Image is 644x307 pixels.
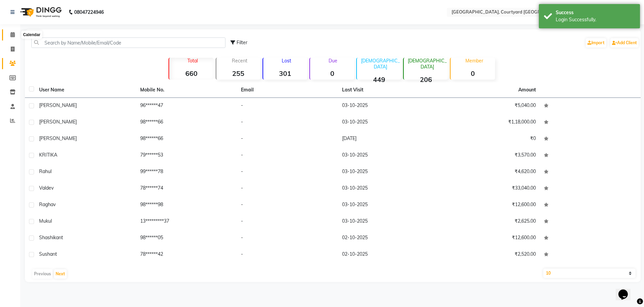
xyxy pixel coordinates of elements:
[263,69,307,78] strong: 301
[338,82,439,98] th: Last Visit
[237,82,338,98] th: Email
[39,119,77,125] span: [PERSON_NAME]
[39,201,56,207] span: Raghav
[237,114,338,131] td: -
[310,69,354,78] strong: 0
[237,147,338,164] td: -
[39,152,57,158] span: KRITIKA
[439,180,540,197] td: ₹33,040.00
[439,114,540,131] td: ₹1,18,000.00
[338,180,439,197] td: 03-10-2025
[338,114,439,131] td: 03-10-2025
[266,58,307,64] p: Lost
[439,230,540,247] td: ₹12,600.00
[586,38,606,48] a: Import
[17,3,63,22] img: logo
[357,75,401,84] strong: 449
[451,69,495,78] strong: 0
[237,39,247,46] span: Filter
[439,164,540,180] td: ₹4,620.00
[39,168,52,174] span: Rahul
[439,197,540,214] td: ₹12,600.00
[39,251,57,257] span: Sushant
[237,230,338,247] td: -
[39,135,77,141] span: [PERSON_NAME]
[35,82,136,98] th: User Name
[237,131,338,147] td: -
[54,269,67,279] button: Next
[338,230,439,247] td: 02-10-2025
[219,58,260,64] p: Recent
[439,98,540,114] td: ₹5,040.00
[237,214,338,230] td: -
[439,131,540,147] td: ₹0
[21,31,42,39] div: Calendar
[169,69,213,78] strong: 660
[439,247,540,263] td: ₹2,520.00
[31,37,225,48] input: Search by Name/Mobile/Email/Code
[556,16,635,23] div: Login Successfully.
[237,180,338,197] td: -
[453,58,495,64] p: Member
[237,197,338,214] td: -
[610,38,639,48] a: Add Client
[39,185,54,191] span: valdev
[237,98,338,114] td: -
[39,234,63,241] span: Shashikant
[556,9,635,16] div: Success
[439,147,540,164] td: ₹3,570.00
[39,218,52,224] span: Mukul
[338,147,439,164] td: 03-10-2025
[338,197,439,214] td: 03-10-2025
[216,69,260,78] strong: 255
[404,75,448,84] strong: 206
[237,247,338,263] td: -
[406,58,448,70] p: [DEMOGRAPHIC_DATA]
[338,247,439,263] td: 02-10-2025
[439,214,540,230] td: ₹2,625.00
[360,58,401,70] p: [DEMOGRAPHIC_DATA]
[616,280,637,300] iframe: chat widget
[74,3,104,22] b: 08047224946
[338,98,439,114] td: 03-10-2025
[311,58,354,64] p: Due
[39,102,77,108] span: [PERSON_NAME]
[237,164,338,180] td: -
[338,214,439,230] td: 03-10-2025
[338,164,439,180] td: 03-10-2025
[514,82,540,97] th: Amount
[172,58,213,64] p: Total
[338,131,439,147] td: [DATE]
[136,82,237,98] th: Mobile No.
